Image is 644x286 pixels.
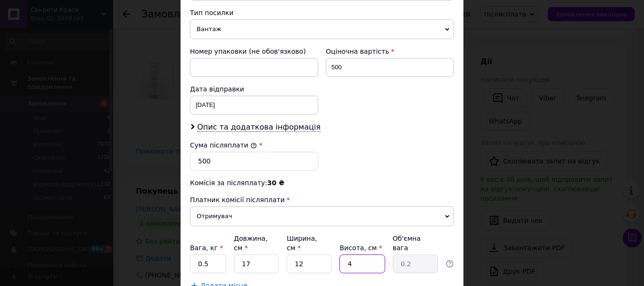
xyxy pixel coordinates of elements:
div: Оціночна вартість [326,47,454,56]
label: Вага, кг [190,244,223,252]
label: Ширина, см [287,235,317,252]
label: Довжина, см [234,235,268,252]
span: Платник комісії післяплати [190,196,285,204]
div: Номер упаковки (не обов'язково) [190,47,318,56]
span: Отримувач [190,206,454,226]
span: 30 ₴ [267,179,284,187]
div: Дата відправки [190,84,318,94]
span: Опис та додаткова інформація [197,123,321,132]
label: Сума післяплати [190,141,257,149]
div: Комісія за післяплату: [190,178,454,188]
label: Висота, см [339,244,382,252]
div: Об'ємна вага [393,234,438,253]
span: Вантаж [190,19,454,39]
span: Тип посилки [190,9,233,16]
